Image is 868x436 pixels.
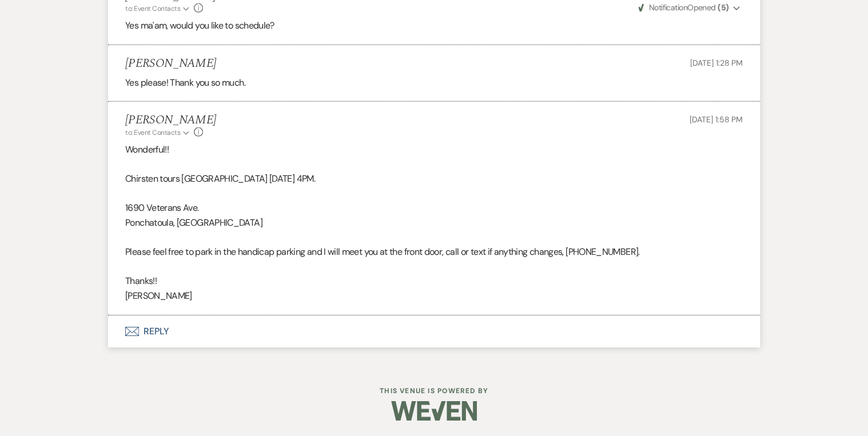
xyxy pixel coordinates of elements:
button: Reply [108,315,760,347]
span: [DATE] 1:28 PM [690,58,743,68]
span: to: Event Contacts [125,128,180,137]
p: Chirsten tours [GEOGRAPHIC_DATA] [DATE] 4PM. [125,171,743,186]
button: to: Event Contacts [125,3,191,14]
p: Yes ma'am, would you like to schedule? [125,18,743,33]
h5: [PERSON_NAME] [125,57,216,71]
p: [PERSON_NAME] [125,289,743,303]
p: Thanks!! [125,274,743,289]
span: [DATE] 1:58 PM [690,114,743,125]
strong: ( 5 ) [718,2,728,13]
span: Notification [648,2,687,13]
p: 1690 Veterans Ave. [125,201,743,215]
img: Weven Logo [391,391,477,431]
p: Ponchatoula, [GEOGRAPHIC_DATA] [125,215,743,230]
div: Yes please! Thank you so much. [125,75,743,90]
span: to: Event Contacts [125,4,180,13]
button: to: Event Contacts [125,127,191,138]
h5: [PERSON_NAME] [125,113,216,127]
p: Wonderful!! [125,142,743,157]
button: NotificationOpened (5) [636,2,743,14]
p: Please feel free to park in the handicap parking and I will meet you at the front door, call or t... [125,245,743,259]
span: Opened [638,2,728,13]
